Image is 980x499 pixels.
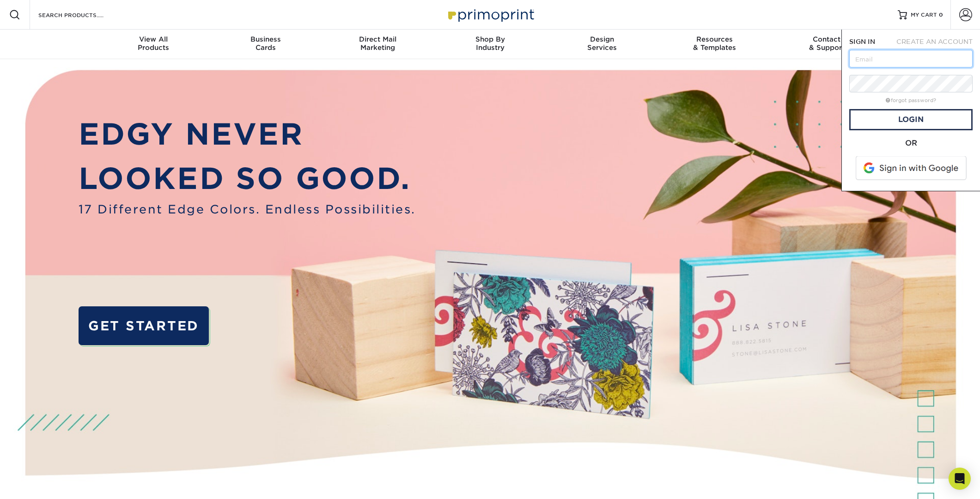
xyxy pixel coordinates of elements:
span: MY CART [911,11,937,19]
div: Marketing [322,35,434,52]
a: DesignServices [546,30,658,59]
a: forgot password? [886,97,936,103]
div: OR [849,138,973,149]
span: SIGN IN [849,38,875,45]
div: & Templates [658,35,771,52]
a: Login [849,109,973,130]
a: Direct MailMarketing [322,30,434,59]
span: Design [546,35,658,43]
span: Business [209,35,322,43]
a: View AllProducts [97,30,210,59]
p: EDGY NEVER [79,112,416,156]
span: 17 Different Edge Colors. Endless Possibilities. [79,201,416,218]
span: Resources [658,35,771,43]
span: 0 [939,12,943,18]
span: CREATE AN ACCOUNT [896,38,973,45]
p: LOOKED SO GOOD. [79,157,416,201]
div: Cards [209,35,322,52]
a: BusinessCards [209,30,322,59]
div: Products [97,35,210,52]
span: Direct Mail [322,35,434,43]
input: Email [849,50,973,67]
span: View All [97,35,210,43]
a: GET STARTED [79,306,209,345]
div: Services [546,35,658,52]
span: Contact [771,35,883,43]
a: Contact& Support [771,30,883,59]
a: Shop ByIndustry [434,30,546,59]
div: Industry [434,35,546,52]
input: SEARCH PRODUCTS..... [37,9,128,20]
a: Resources& Templates [658,30,771,59]
div: & Support [771,35,883,52]
img: Primoprint [444,5,536,24]
div: Open Intercom Messenger [949,468,971,490]
span: Shop By [434,35,546,43]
